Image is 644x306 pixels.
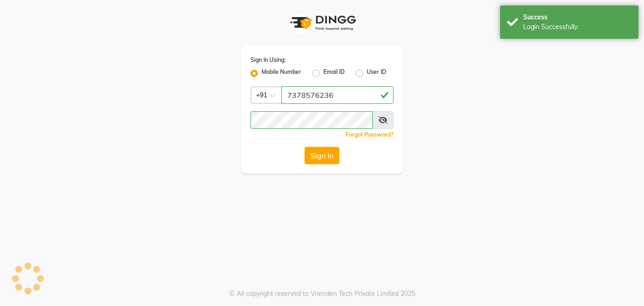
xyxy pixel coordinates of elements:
label: Email ID [323,68,345,79]
input: Username [281,86,394,104]
label: User ID [367,68,386,79]
input: Username [250,111,373,129]
div: Success [523,12,632,22]
a: Forgot Password? [346,131,394,138]
label: Sign In Using: [250,56,286,64]
div: Login Successfully. [523,22,632,32]
img: logo1.svg [285,9,359,36]
button: Sign In [304,147,340,164]
label: Mobile Number [262,68,301,79]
